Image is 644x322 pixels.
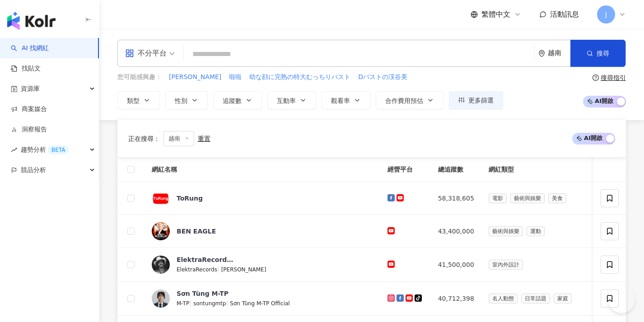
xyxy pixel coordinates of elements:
[152,289,373,308] a: KOL AvatarSơn Tùng M-TPM-TP|sontungmtp|Sơn Tùng M-TP Official
[548,193,566,203] span: 美食
[527,226,545,236] span: 運動
[48,145,69,154] div: BETA
[431,157,481,182] th: 總追蹤數
[117,73,162,82] span: 您可能感興趣：
[358,73,407,82] span: Dバストの渓谷美
[489,193,507,203] span: 電影
[322,91,370,109] button: 觀看率
[163,131,194,146] span: 越南
[11,44,49,53] a: searchAI 找網紅
[152,255,373,274] a: KOL AvatarElektraRecords|[PERSON_NAME]ElektraRecords|[PERSON_NAME]
[229,73,242,82] span: 啦啦
[226,299,230,307] span: |
[548,49,570,57] div: 越南
[11,125,47,134] a: 洞察報告
[217,266,221,273] span: |
[165,91,208,109] button: 性別
[177,289,229,298] div: Sơn Tùng M-TP
[481,9,510,19] span: 繁體中文
[21,140,69,160] span: 趨勢分析
[221,266,266,273] span: [PERSON_NAME]
[608,286,635,313] iframe: Help Scout Beacon - Open
[380,157,431,182] th: 經營平台
[127,97,140,104] span: 類型
[550,10,579,19] span: 活動訊息
[601,74,626,81] div: 搜尋指引
[152,289,170,308] img: KOL Avatar
[152,222,373,240] a: KOL AvatarBEN EAGLE
[489,294,518,303] span: 名人動態
[489,260,523,270] span: 室內外設計
[449,91,503,109] button: 更多篩選
[358,72,408,82] button: Dバストの渓谷美
[331,97,350,104] span: 觀看率
[145,157,380,182] th: 網紅名稱
[7,12,56,30] img: logo
[152,256,170,274] img: KOL Avatar
[175,97,187,104] span: 性別
[177,300,189,307] span: M-TP
[489,226,523,236] span: 藝術與娛樂
[169,73,221,82] span: [PERSON_NAME]
[168,72,222,82] button: [PERSON_NAME]
[538,50,545,57] span: environment
[510,193,545,203] span: 藝術與娛樂
[431,282,481,316] td: 40,712,398
[277,97,296,104] span: 互動率
[554,294,572,303] span: 家庭
[249,72,351,82] button: 幼な顔に完熟の特大むっちりバスト
[605,9,607,19] span: J
[468,97,494,104] span: 更多篩選
[11,64,41,73] a: 找貼文
[21,79,40,99] span: 資源庫
[11,147,17,153] span: rise
[198,135,210,142] div: 重置
[152,189,373,207] a: KOL AvatarToRung
[128,135,160,142] span: 正在搜尋 ：
[597,50,609,57] span: 搜尋
[193,300,226,307] span: sontungmtp
[249,73,350,82] span: 幼な顔に完熟の特大むっちりバスト
[177,255,235,264] div: ElektraRecords|[PERSON_NAME]
[267,91,316,109] button: 互動率
[376,91,443,109] button: 合作費用預估
[570,40,625,67] button: 搜尋
[521,294,550,303] span: 日常話題
[431,182,481,215] td: 58,318,605
[21,160,46,180] span: 競品分析
[177,227,216,236] div: BEN EAGLE
[125,49,134,58] span: appstore
[177,266,217,273] span: ElektraRecords
[431,215,481,248] td: 43,400,000
[177,194,203,203] div: ToRung
[152,222,170,240] img: KOL Avatar
[125,46,167,61] div: 不分平台
[189,299,193,307] span: |
[431,248,481,282] td: 41,500,000
[11,105,47,114] a: 商案媒合
[229,72,242,82] button: 啦啦
[593,75,599,81] span: question-circle
[230,300,289,307] span: Sơn Tùng M-TP Official
[385,97,423,104] span: 合作費用預估
[223,97,242,104] span: 追蹤數
[152,189,170,207] img: KOL Avatar
[213,91,262,109] button: 追蹤數
[117,91,160,109] button: 類型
